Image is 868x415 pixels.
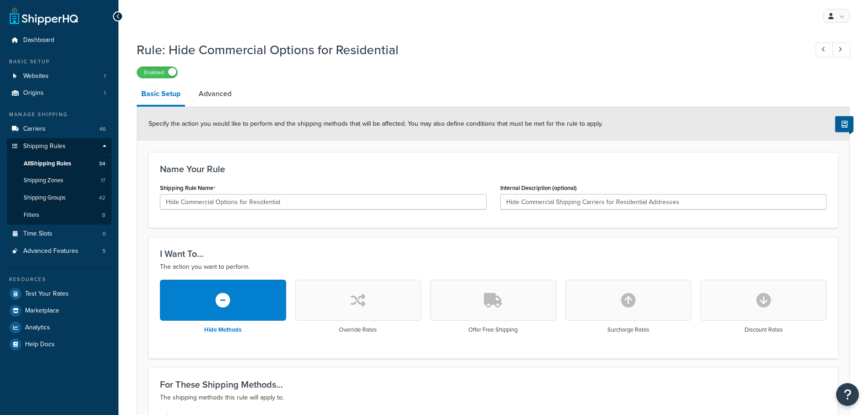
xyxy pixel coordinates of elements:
span: 1 [104,89,106,97]
span: Websites [23,72,49,80]
span: Specify the action you would like to perform and the shipping methods that will be affected. You ... [149,119,603,128]
a: Origins1 [7,85,112,102]
a: Previous Record [816,42,833,57]
span: 0 [103,230,106,238]
a: Shipping Groups42 [7,190,112,206]
span: 1 [104,72,106,80]
a: Advanced Features5 [7,243,112,260]
li: Websites [7,68,112,85]
span: Test Your Rates [25,290,69,298]
a: Filters8 [7,207,112,224]
a: Advanced [194,83,236,105]
h1: Rule: Hide Commercial Options for Residential [137,41,799,59]
li: Carriers [7,121,112,138]
span: 17 [101,177,105,184]
a: Carriers46 [7,121,112,138]
a: Shipping Rules [7,138,112,155]
li: Time Slots [7,225,112,242]
label: Enabled [137,67,177,78]
a: Analytics [7,319,112,336]
h3: Hide Methods [204,327,241,333]
div: Resources [7,276,112,283]
span: Time Slots [23,230,52,238]
li: Shipping Zones [7,172,112,189]
span: Marketplace [25,307,59,315]
span: Shipping Rules [23,143,66,150]
a: Basic Setup [137,83,185,107]
span: 8 [102,211,105,219]
span: Filters [24,211,39,219]
label: Shipping Rule Name [160,184,216,192]
span: Help Docs [25,341,55,348]
h3: Name Your Rule [160,164,827,174]
h3: For These Shipping Methods... [160,379,827,389]
a: AllShipping Rules34 [7,155,112,172]
a: Websites1 [7,68,112,85]
span: 46 [99,125,106,133]
h3: I Want To... [160,249,827,259]
li: Shipping Groups [7,190,112,206]
span: Origins [23,89,44,97]
h3: Discount Rates [745,327,783,333]
a: Marketplace [7,302,112,319]
h3: Override Rates [339,327,377,333]
span: All Shipping Rules [24,160,71,168]
a: Time Slots0 [7,225,112,242]
span: Shipping Zones [24,177,63,184]
a: Help Docs [7,336,112,353]
p: The action you want to perform. [160,261,827,272]
span: 5 [103,247,106,255]
a: Shipping Zones17 [7,172,112,189]
span: Analytics [25,324,50,332]
a: Dashboard [7,32,112,49]
li: Filters [7,207,112,224]
span: Advanced Features [23,247,78,255]
h3: Surcharge Rates [607,327,649,333]
li: Shipping Rules [7,138,112,225]
span: Shipping Groups [24,194,66,202]
button: Show Help Docs [835,116,853,132]
label: Internal Description (optional) [500,184,577,191]
p: The shipping methods this rule will apply to. [160,392,827,403]
span: Carriers [23,125,46,133]
span: Dashboard [23,36,54,44]
a: Test Your Rates [7,286,112,302]
div: Manage Shipping [7,111,112,118]
button: Open Resource Center [836,383,859,406]
li: Origins [7,85,112,102]
li: Advanced Features [7,243,112,260]
a: Next Record [832,42,850,57]
span: 42 [99,194,105,202]
h3: Offer Free Shipping [468,327,518,333]
span: 34 [99,160,105,168]
div: Basic Setup [7,58,112,66]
